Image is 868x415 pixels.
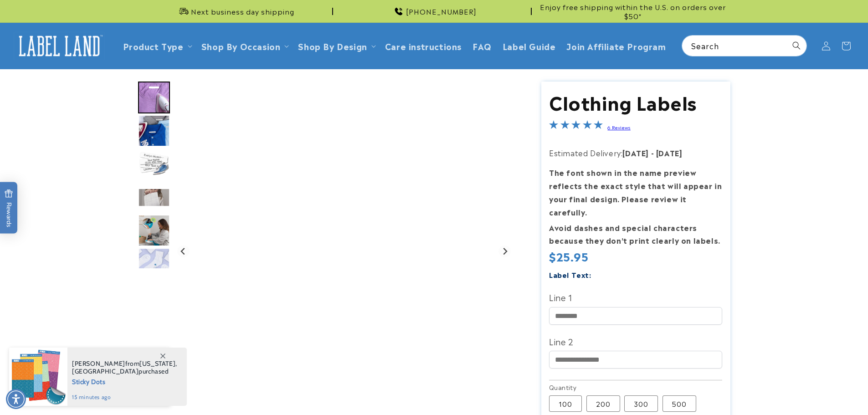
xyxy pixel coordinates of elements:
span: Join Affiliate Program [566,41,666,51]
p: Estimated Delivery: [549,146,722,159]
img: Clothing Labels - Label Land [138,215,170,246]
label: 100 [549,395,582,412]
summary: Shop By Occasion [196,35,293,56]
a: Join Affiliate Program [561,35,671,56]
h1: Clothing Labels [549,90,722,113]
button: Go to last slide [177,245,190,257]
span: [US_STATE] [139,359,175,368]
strong: The font shown in the name preview reflects the exact style that will appear in your final design... [549,167,722,217]
strong: Avoid dashes and special characters because they don’t print clearly on labels. [549,222,720,246]
span: [PHONE_NUMBER] [406,7,477,16]
label: Line 2 [549,334,722,348]
strong: [DATE] [622,147,649,158]
div: Go to slide 1 [138,82,170,113]
button: Search [786,36,806,56]
label: 200 [586,395,620,412]
div: Go to slide 4 [138,181,170,213]
img: Clothing Labels - Label Land [138,248,170,280]
a: 6 Reviews [607,124,630,130]
span: [GEOGRAPHIC_DATA] [72,367,139,375]
img: Iron on name label being ironed to shirt [138,82,170,113]
span: 4.8-star overall rating [549,121,603,132]
span: Label Guide [503,41,556,51]
span: Rewards [5,189,13,227]
img: Iron on name labels ironed to shirt collar [138,115,170,147]
summary: Shop By Design [293,35,379,56]
a: Label Guide [497,35,561,56]
span: from , purchased [72,360,177,375]
img: Iron-on name labels with an iron [138,148,170,180]
a: Product Type [123,40,184,52]
span: $25.95 [549,249,589,263]
img: Label Land [14,32,105,60]
label: Line 1 [549,290,722,304]
button: Next slide [498,245,511,257]
label: 300 [624,395,658,412]
a: Care instructions [380,35,467,56]
label: 500 [663,395,696,412]
strong: - [651,147,654,158]
span: [PERSON_NAME] [72,359,125,368]
div: Go to slide 6 [138,248,170,280]
label: Label Text: [549,269,591,280]
span: Next business day shipping [191,7,294,16]
span: FAQ [473,41,492,51]
a: FAQ [467,35,497,56]
a: Shop By Design [298,40,367,52]
a: Label Land [10,28,108,63]
summary: Product Type [118,35,196,56]
div: Go to slide 5 [138,215,170,246]
legend: Quantity [549,383,577,392]
div: Go to slide 3 [138,148,170,180]
span: Enjoy free shipping within the U.S. on orders over $50* [535,2,730,20]
span: Care instructions [385,41,462,51]
div: Go to slide 2 [138,115,170,147]
strong: [DATE] [656,147,683,158]
div: Accessibility Menu [6,389,26,409]
span: Shop By Occasion [201,41,281,51]
img: null [138,188,170,207]
iframe: Gorgias live chat messenger [777,376,859,406]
